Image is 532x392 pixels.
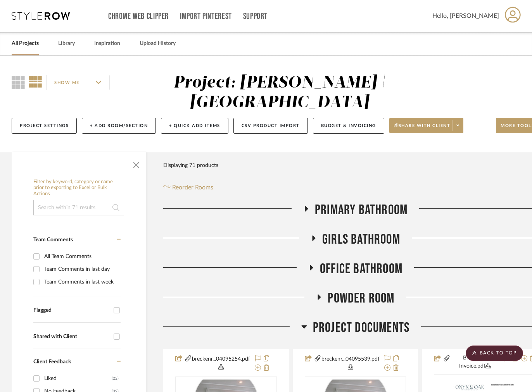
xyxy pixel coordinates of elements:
scroll-to-top-button: BACK TO TOP [466,346,523,361]
span: Office Bathroom [320,261,402,277]
div: All Team Comments [44,250,119,263]
h6: Filter by keyword, category or name prior to exporting to Excel or Bulk Actions [33,179,124,197]
div: Flagged [33,307,110,314]
span: Reorder Rooms [172,183,213,192]
a: Support [243,13,268,20]
span: Team Comments [33,237,73,242]
button: breckenr...04095539.pdf [321,354,380,373]
div: Liked [44,372,112,385]
button: Share with client [389,118,464,133]
a: Import Pinterest [180,13,232,20]
button: Breckenr... Invoice.pdf [451,354,499,370]
span: Girls Bathroom [322,231,400,248]
button: Close [128,156,144,171]
span: Hello, [PERSON_NAME] [432,11,499,21]
input: Search within 71 results [33,200,124,215]
a: Library [58,38,75,49]
button: Reorder Rooms [163,183,213,192]
button: Budget & Invoicing [313,118,384,134]
a: Upload History [140,38,176,49]
div: Team Comments in last week [44,276,119,288]
div: (22) [112,372,119,385]
span: Primary Bathroom [315,202,408,218]
div: Project: [PERSON_NAME] | [GEOGRAPHIC_DATA] [174,75,386,111]
button: CSV Product Import [233,118,308,134]
a: All Projects [12,38,39,49]
div: Shared with Client [33,334,110,340]
button: + Quick Add Items [161,118,228,134]
a: Inspiration [94,38,120,49]
span: Share with client [394,123,451,134]
span: Client Feedback [33,359,71,364]
button: breckenr...04095254.pdf [192,354,250,373]
div: Displaying 71 products [163,158,218,173]
a: Chrome Web Clipper [108,13,169,20]
span: Powder Room [328,290,394,307]
div: Team Comments in last day [44,263,119,275]
span: Project Documents [313,320,409,336]
button: + Add Room/Section [82,118,156,134]
button: Project Settings [12,118,77,134]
